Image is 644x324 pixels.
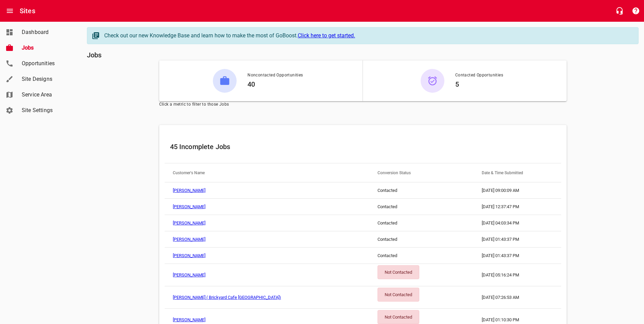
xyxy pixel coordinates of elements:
[369,182,474,199] td: Contacted
[474,199,561,215] td: [DATE] 12:37:47 PM
[20,5,35,16] h6: Sites
[628,3,644,19] button: Support Portal
[455,79,503,90] h6: 5
[22,75,73,83] span: Site Designs
[378,265,419,279] div: Not Contacted
[165,163,370,182] th: Customer's Name
[369,248,474,264] td: Contacted
[170,141,556,152] h6: 45 Incomplete Jobs
[378,288,419,302] div: Not Contacted
[173,220,205,226] a: [PERSON_NAME]
[474,182,561,199] td: [DATE] 09:00:09 AM
[474,215,561,231] td: [DATE] 04:03:34 PM
[159,101,567,108] span: Click a metric to filter to those Jobs
[173,188,205,193] a: [PERSON_NAME]
[474,286,561,309] td: [DATE] 07:26:53 AM
[159,60,363,101] button: Noncontacted Opportunities40
[22,91,73,99] span: Service Area
[455,72,503,79] span: Contacted Opportunities
[165,199,561,215] a: [PERSON_NAME]Contacted[DATE] 12:37:47 PM
[87,50,639,60] h6: Jobs
[173,317,205,322] a: [PERSON_NAME]
[165,182,561,199] a: [PERSON_NAME]Contacted[DATE] 09:00:09 AM
[173,237,205,242] a: [PERSON_NAME]
[165,264,561,286] a: [PERSON_NAME]Not Contacted[DATE] 05:16:24 PM
[298,32,355,39] a: Click here to get started.
[22,44,73,52] span: Jobs
[474,163,561,182] th: Date & Time Submitted
[173,295,281,300] a: [PERSON_NAME] ( Brickyard Cafe [GEOGRAPHIC_DATA])
[369,215,474,231] td: Contacted
[474,264,561,286] td: [DATE] 05:16:24 PM
[247,79,303,90] h6: 40
[369,199,474,215] td: Contacted
[247,72,303,79] span: Noncontacted Opportunities
[378,310,419,324] div: Not Contacted
[173,253,205,258] a: [PERSON_NAME]
[363,60,567,101] button: Contacted Opportunities5
[22,28,73,36] span: Dashboard
[611,3,628,19] button: Live Chat
[165,286,561,309] a: [PERSON_NAME] ( Brickyard Cafe [GEOGRAPHIC_DATA])Not Contacted[DATE] 07:26:53 AM
[22,106,73,114] span: Site Settings
[2,3,18,19] button: Open drawer
[173,272,205,277] a: [PERSON_NAME]
[369,231,474,248] td: Contacted
[104,32,631,40] div: Check out our new Knowledge Base and learn how to make the most of GoBoost.
[369,163,474,182] th: Conversion Status
[474,248,561,264] td: [DATE] 01:43:37 PM
[165,248,561,264] a: [PERSON_NAME]Contacted[DATE] 01:43:37 PM
[173,204,205,209] a: [PERSON_NAME]
[165,215,561,231] a: [PERSON_NAME]Contacted[DATE] 04:03:34 PM
[165,231,561,248] a: [PERSON_NAME]Contacted[DATE] 01:43:37 PM
[474,231,561,248] td: [DATE] 01:43:37 PM
[22,59,73,68] span: Opportunities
